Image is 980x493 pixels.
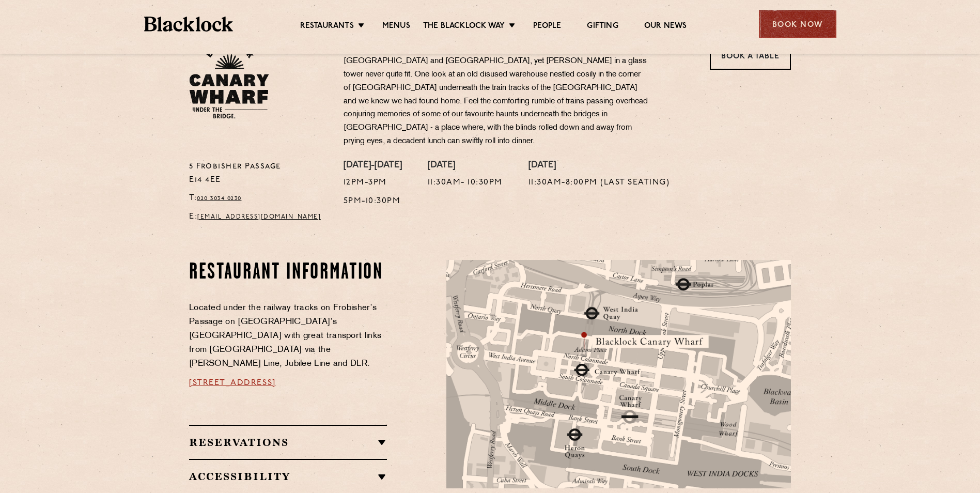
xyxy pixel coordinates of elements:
a: Restaurants [300,21,354,33]
h4: [DATE]-[DATE] [344,160,402,172]
p: 5pm-10:30pm [344,195,402,208]
h4: [DATE] [528,160,670,172]
p: 11:30am- 10:30pm [428,176,503,190]
a: People [533,21,561,33]
p: E: [189,210,328,224]
a: Our News [644,21,687,33]
a: [EMAIL_ADDRESS][DOMAIN_NAME] [197,214,321,220]
a: Gifting [587,21,618,33]
a: Book a Table [710,41,791,70]
img: BL_CW_Logo_Website.svg [189,41,269,119]
h2: Reservations [189,436,387,449]
p: We’ve long loved Canary Wharf and it's rich history of the nearby [GEOGRAPHIC_DATA] and [GEOGRAPH... [344,41,648,148]
p: 12pm-3pm [344,176,402,190]
p: 11:30am-8:00pm (Last Seating) [528,176,670,190]
p: 5 Frobisher Passage E14 4EE [189,160,328,187]
span: Located under the railway tracks on Frobisher’s Passage on [GEOGRAPHIC_DATA]’s [GEOGRAPHIC_DATA] ... [189,304,381,368]
a: 020 3034 0230 [197,195,242,202]
h2: Restaurant Information [189,260,387,286]
h2: Accessibility [189,470,387,483]
a: [STREET_ADDRESS] [189,379,276,387]
a: The Blacklock Way [423,21,505,33]
a: Menus [382,21,410,33]
div: Book Now [759,10,836,38]
img: BL_Textured_Logo-footer-cropped.svg [144,17,234,32]
h4: [DATE] [428,160,503,172]
p: T: [189,192,328,205]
